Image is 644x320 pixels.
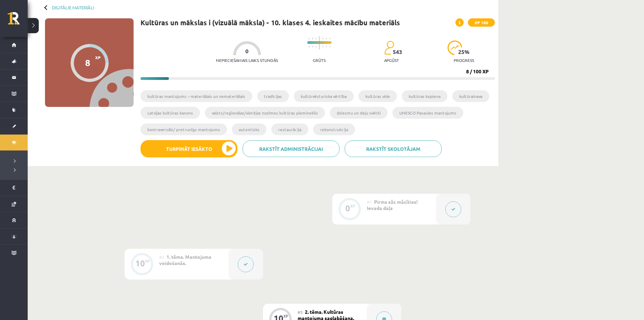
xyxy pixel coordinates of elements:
[359,90,397,102] li: kultūras vide
[350,204,355,208] div: XP
[313,124,355,135] li: rekonstrukcija
[323,46,323,47] img: icon-short-line-57e1e144782c952c97e751825c79c345078a6d821885a25fce030b3d8c18986b.svg
[271,124,308,135] li: restaurācija
[367,199,418,211] span: Pirms sāc mācīties! Ievada daļa
[316,38,316,39] img: icon-short-line-57e1e144782c952c97e751825c79c345078a6d821885a25fce030b3d8c18986b.svg
[140,107,200,119] li: Latvijas kultūras kanons
[312,46,313,47] img: icon-short-line-57e1e144782c952c97e751825c79c345078a6d821885a25fce030b3d8c18986b.svg
[140,18,400,27] h1: Kultūras un mākslas i (vizuālā māksla) - 10. klases 4. ieskaites mācību materiāls
[384,40,394,55] img: students-c634bb4e5e11cddfef0936a35e636f08e4e9abd3cc4e673bd6f9a4125e45ecb1.svg
[205,107,325,119] li: valsts/reģionālas/vietējas nozīmes kultūras piemineklis
[330,107,388,119] li: dziesmu un deju svētki
[393,49,402,55] span: 543
[367,199,372,205] span: #1
[283,314,288,318] div: XP
[135,260,145,266] div: 10
[159,254,164,260] span: #2
[52,5,94,10] a: Digitālie materiāli
[323,38,323,39] img: icon-short-line-57e1e144782c952c97e751825c79c345078a6d821885a25fce030b3d8c18986b.svg
[312,38,313,39] img: icon-short-line-57e1e144782c952c97e751825c79c345078a6d821885a25fce030b3d8c18986b.svg
[243,140,339,157] a: Rakstīt administrācijai
[454,58,474,63] p: progress
[452,90,489,102] li: kultūrainava
[326,38,327,39] img: icon-short-line-57e1e144782c952c97e751825c79c345078a6d821885a25fce030b3d8c18986b.svg
[319,36,320,49] img: icon-long-line-d9ea69661e0d244f92f715978eff75569469978d946b2353a9bb055b3ed8787d.svg
[140,140,237,157] button: Turpināt iesākto
[316,46,316,47] img: icon-short-line-57e1e144782c952c97e751825c79c345078a6d821885a25fce030b3d8c18986b.svg
[345,205,350,211] div: 0
[392,107,463,119] li: UNESCO Pasaules mantojums
[309,38,309,39] img: icon-short-line-57e1e144782c952c97e751825c79c345078a6d821885a25fce030b3d8c18986b.svg
[294,90,354,102] li: kultūrvēsturiska vērtība
[8,12,28,29] a: Rīgas 1. Tālmācības vidusskola
[329,46,330,47] img: icon-short-line-57e1e144782c952c97e751825c79c345078a6d821885a25fce030b3d8c18986b.svg
[447,40,462,55] img: icon-progress-161ccf0a02000e728c5f80fcf4c31c7af3da0e1684b2b1d7c360e028c24a22f1.svg
[345,140,442,157] a: Rakstīt skolotājam
[329,38,330,39] img: icon-short-line-57e1e144782c952c97e751825c79c345078a6d821885a25fce030b3d8c18986b.svg
[313,58,326,63] p: Grūts
[85,57,90,68] div: 8
[140,90,252,102] li: kultūras mantojums – materiālais un nemateriālais
[159,254,211,266] span: 1. tēma. Mantojuma veidošanās.
[145,259,150,263] div: XP
[384,58,399,63] p: apgūst
[298,309,303,315] span: #3
[140,124,227,135] li: kontraversāls/ pretrunīgs mantojums
[468,18,495,27] span: XP 100
[402,90,447,102] li: kultūras kopiena
[95,55,101,60] span: XP
[216,58,278,63] p: Nepieciešamais laiks stundās
[257,90,289,102] li: tradīcijas
[309,46,309,47] img: icon-short-line-57e1e144782c952c97e751825c79c345078a6d821885a25fce030b3d8c18986b.svg
[326,46,327,47] img: icon-short-line-57e1e144782c952c97e751825c79c345078a6d821885a25fce030b3d8c18986b.svg
[232,124,266,135] li: autentisks
[458,49,470,55] span: 25 %
[245,48,248,54] span: 0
